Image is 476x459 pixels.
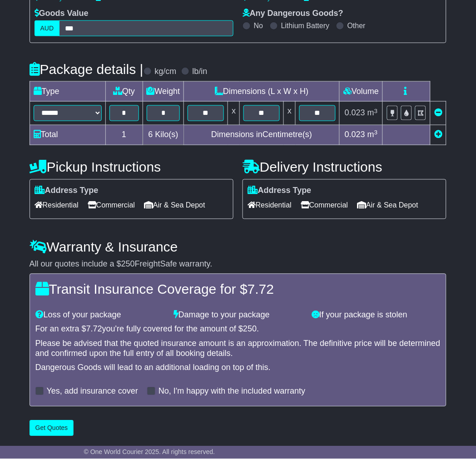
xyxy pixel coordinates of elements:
[144,198,205,212] span: Air & Sea Depot
[35,325,441,335] div: For an extra $ you're fully covered for the amount of $ .
[243,160,446,175] h4: Delivery Instructions
[228,102,240,125] td: x
[367,109,378,118] span: m
[31,311,169,321] div: Loss of your package
[121,260,135,269] span: 250
[243,325,257,334] span: 250
[169,311,307,321] div: Damage to your package
[155,67,177,77] label: kg/cm
[248,186,312,196] label: Address Type
[143,82,184,102] td: Weight
[30,82,105,102] td: Type
[357,198,419,212] span: Air & Sea Depot
[35,20,60,36] label: AUD
[105,125,143,145] td: 1
[148,130,153,139] span: 6
[35,9,89,19] label: Goods Value
[284,102,296,125] td: x
[434,130,442,139] a: Add new item
[307,311,445,321] div: If your package is stolen
[84,449,215,456] span: © One World Courier 2025. All rights reserved.
[254,21,263,30] label: No
[345,130,365,139] span: 0.023
[30,125,105,145] td: Total
[30,160,233,175] h4: Pickup Instructions
[184,125,340,145] td: Dimensions in Centimetre(s)
[47,387,138,397] label: Yes, add insurance cover
[367,130,378,139] span: m
[345,109,365,118] span: 0.023
[88,198,135,212] span: Commercial
[105,82,143,102] td: Qty
[281,21,330,30] label: Lithium Battery
[193,67,208,77] label: lb/in
[159,387,306,397] label: No, I'm happy with the included warranty
[243,9,343,19] label: Any Dangerous Goods?
[30,62,144,77] h4: Package details |
[248,198,292,212] span: Residential
[86,325,102,334] span: 7.72
[374,108,378,114] sup: 3
[434,109,442,118] a: Remove this item
[30,260,447,270] div: All our quotes include a $ FreightSafe warranty.
[30,420,74,436] button: Get Quotes
[35,198,79,212] span: Residential
[184,82,340,102] td: Dimensions (L x W x H)
[347,21,366,30] label: Other
[248,282,274,297] span: 7.72
[30,240,447,255] h4: Warranty & Insurance
[35,186,99,196] label: Address Type
[35,363,441,373] div: Dangerous Goods will lead to an additional loading on top of this.
[143,125,184,145] td: Kilo(s)
[340,82,383,102] td: Volume
[301,198,348,212] span: Commercial
[35,282,441,297] h4: Transit Insurance Coverage for $
[374,129,378,136] sup: 3
[35,339,441,359] div: Please be advised that the quoted insurance amount is an approximation. The definitive price will...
